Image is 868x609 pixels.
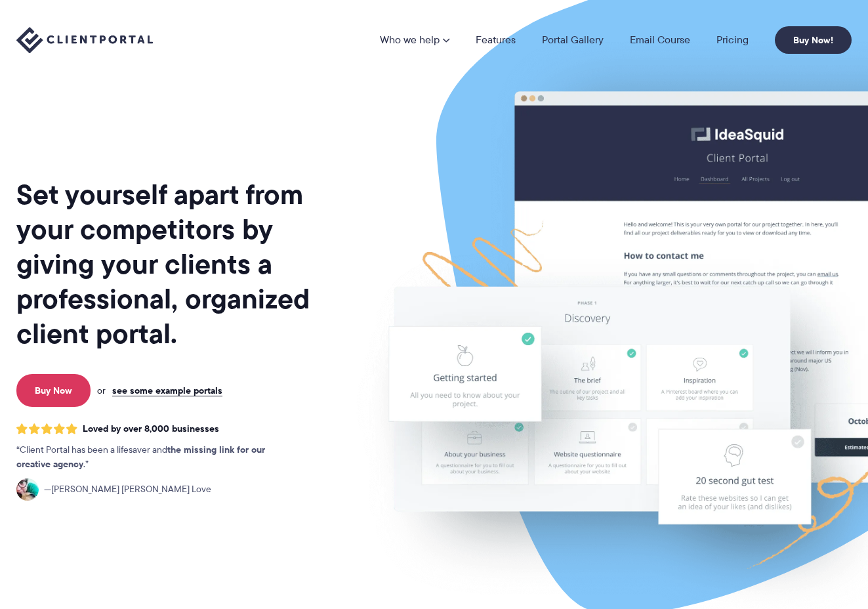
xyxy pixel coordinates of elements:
a: Buy Now! [775,26,852,54]
strong: the missing link for our creative agency [16,442,265,471]
span: Loved by over 8,000 businesses [83,423,219,434]
span: [PERSON_NAME] [PERSON_NAME] Love [44,482,211,497]
a: Email Course [630,35,690,45]
a: Features [476,35,516,45]
h1: Set yourself apart from your competitors by giving your clients a professional, organized client ... [16,177,350,351]
span: or [97,385,106,396]
a: see some example portals [112,385,222,396]
a: Buy Now [16,374,91,407]
a: Portal Gallery [542,35,604,45]
a: Who we help [380,35,449,45]
a: Pricing [716,35,749,45]
p: Client Portal has been a lifesaver and . [16,443,292,472]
